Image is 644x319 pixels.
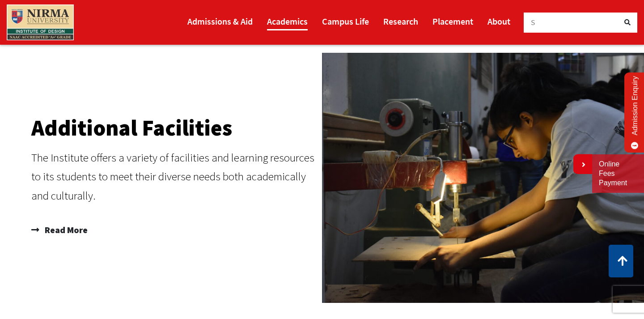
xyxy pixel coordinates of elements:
img: main_logo [7,4,74,40]
a: Read More [31,221,318,239]
h2: Additional Facilities [31,117,318,139]
a: Online Fees Payment [599,160,637,187]
a: About [487,12,510,30]
a: Academics [267,12,308,30]
a: Campus Life [322,12,369,30]
p: The Institute offers a variety of facilities and learning resources to its students to meet their... [31,148,318,205]
span: S [531,17,535,27]
a: Admissions & Aid [187,12,253,30]
span: Read More [42,221,88,239]
a: Research [383,12,418,30]
a: Placement [432,12,473,30]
